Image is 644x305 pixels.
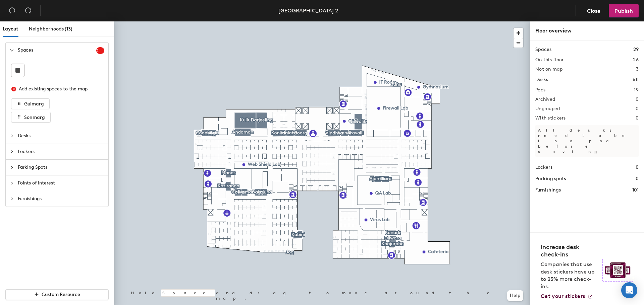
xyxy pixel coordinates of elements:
h2: On this floor [535,57,564,63]
h1: Desks [535,76,548,83]
span: Spaces [18,43,96,58]
h1: Spaces [535,46,551,53]
h2: 0 [636,116,639,121]
a: Get your stickers [541,293,593,300]
h2: 0 [636,97,639,102]
h2: Not on map [535,67,562,72]
span: Get your stickers [541,293,585,299]
h2: With stickers [535,116,566,121]
h2: Pods [535,87,545,93]
span: Lockers [18,144,104,159]
p: Companies that use desk stickers have up to 25% more check-ins. [541,261,598,290]
button: Redo (⌘ + ⇧ + Z) [21,4,35,17]
h4: Increase desk check-ins [541,243,598,258]
div: Add existing spaces to the map [19,85,99,93]
span: Publish [614,8,633,14]
h1: Parking spots [535,175,566,182]
span: collapsed [10,165,14,169]
h1: 0 [636,175,639,182]
div: Open Intercom Messenger [621,282,637,298]
div: [GEOGRAPHIC_DATA] 2 [278,6,338,15]
span: collapsed [10,197,14,201]
h2: 3 [636,67,639,72]
button: Gulmarg [11,98,50,109]
span: 2 [96,48,104,53]
h1: 29 [633,46,639,53]
h1: 611 [633,76,639,83]
span: expanded [10,48,14,52]
h2: 0 [636,106,639,111]
h2: Archived [535,97,555,102]
h1: 0 [636,164,639,171]
p: All desks need to be in a pod before saving [535,125,639,157]
img: Sticker logo [602,259,633,282]
h2: 19 [634,87,639,93]
span: collapsed [10,181,14,185]
button: Publish [609,4,639,17]
h1: Furnishings [535,186,561,194]
button: Help [507,290,523,301]
span: Custom Resource [42,292,80,297]
span: collapsed [10,150,14,154]
span: Parking Spots [18,160,104,175]
button: Close [581,4,606,17]
h1: Lockers [535,164,552,171]
button: Sonmarg [11,112,51,123]
h1: 101 [632,186,639,194]
span: close-circle [11,87,16,91]
h2: 26 [633,57,639,63]
sup: 2 [96,47,104,54]
span: Furnishings [18,191,104,207]
span: Sonmarg [24,115,45,120]
button: Custom Resource [5,289,109,300]
span: Desks [18,128,104,144]
span: Points of Interest [18,175,104,191]
span: Neighborhoods (13) [29,26,72,32]
h2: Ungrouped [535,106,560,111]
span: Close [587,8,600,14]
div: Floor overview [535,27,639,35]
button: Undo (⌘ + Z) [5,4,19,17]
span: Layout [3,26,18,32]
span: collapsed [10,134,14,138]
span: Gulmarg [24,101,44,107]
